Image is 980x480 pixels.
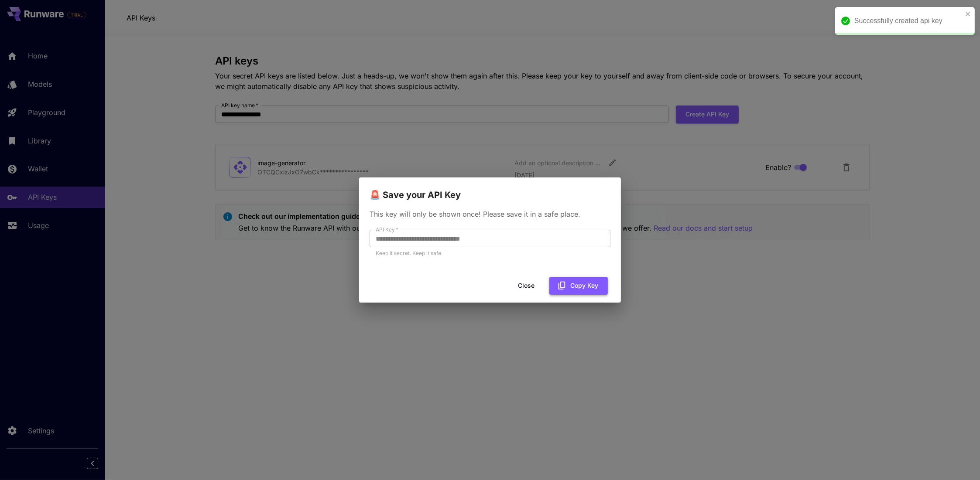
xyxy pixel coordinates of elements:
[376,249,604,258] p: Keep it secret. Keep it safe.
[359,177,621,202] h2: 🚨 Save your API Key
[549,277,608,295] button: Copy Key
[376,226,398,233] label: API Key
[507,277,546,295] button: Close
[854,16,963,26] div: Successfully created api key
[370,209,610,219] p: This key will only be shown once! Please save it in a safe place.
[965,10,971,17] button: close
